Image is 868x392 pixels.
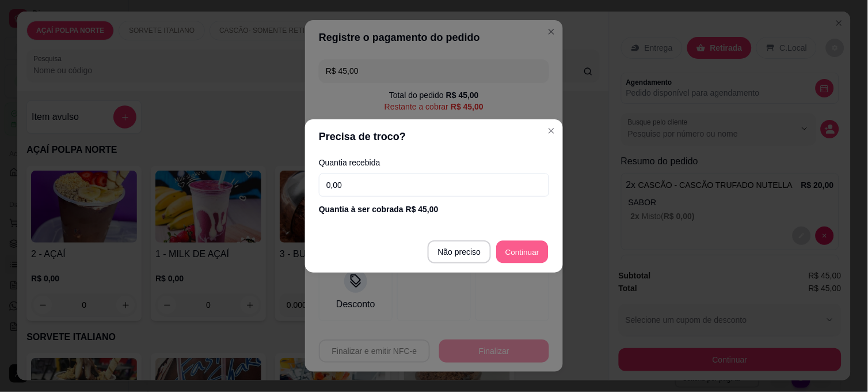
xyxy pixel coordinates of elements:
button: Continuar [497,241,549,263]
button: Não preciso [428,240,492,263]
label: Quantia recebida [319,159,549,167]
button: Close [542,122,561,140]
header: Precisa de troco? [305,119,563,154]
div: Quantia à ser cobrada R$ 45,00 [319,203,549,215]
